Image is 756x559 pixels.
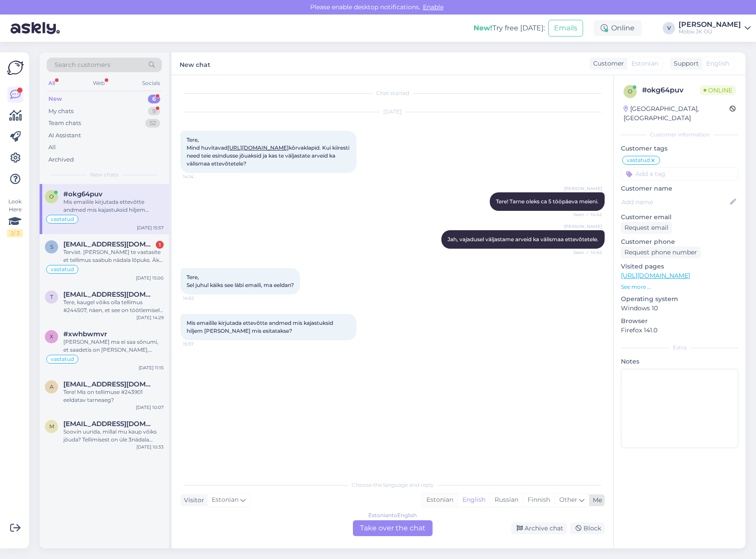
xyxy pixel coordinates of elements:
span: s [50,243,53,250]
div: [DATE] 10:33 [136,444,164,450]
div: Archived [48,155,74,164]
p: Visited pages [621,262,738,271]
p: Notes [621,357,738,366]
input: Add a tag [621,167,738,180]
p: Customer name [621,184,738,193]
div: [PERSON_NAME] ma ei saa sõnumi, et saadetis on [PERSON_NAME], [PERSON_NAME] tühistama tellimust. ... [63,338,164,354]
div: [DATE] 15:00 [136,275,164,281]
div: [DATE] 14:29 [136,314,164,321]
div: Mis emailile kirjutada ettevõtte andmed mis kajastuksid hiljem [PERSON_NAME] mis esitatakse? [63,198,164,214]
div: [DATE] [180,108,605,116]
span: 14:14 [183,173,216,180]
div: Tervist. [PERSON_NAME] te vastasite et tellimus saabub nädala lõpuks. Äkki lõpetaks selle [PERSON... [63,248,164,264]
span: Other [559,496,577,504]
div: [GEOGRAPHIC_DATA], [GEOGRAPHIC_DATA] [624,104,730,123]
div: 1 [156,241,164,249]
div: # okg64puv [642,85,700,96]
div: Finnish [523,493,554,507]
div: Online [594,20,642,36]
span: [PERSON_NAME] [564,223,602,230]
span: English [706,59,729,68]
div: 9 [148,107,160,116]
div: V [663,22,675,34]
span: vastatud [51,217,74,222]
div: Estonian to English [368,511,417,519]
div: Estonian [422,493,458,507]
span: Tere, Mind huvitavad kõrvaklapid. Kui kiiresti need teie esindusse jõuaksid ja kas te väljastate ... [187,136,351,167]
div: Team chats [48,119,81,128]
span: Seen ✓ 14:42 [569,211,602,218]
div: [DATE] 15:57 [137,224,164,231]
div: Look Here [7,198,23,237]
p: Customer tags [621,144,738,153]
div: 52 [145,119,160,128]
div: My chats [48,107,73,116]
p: Customer email [621,213,738,222]
div: Tere! Mis on tellimuse #243901 eeldatav tarneaeg? [63,388,164,404]
span: o [628,88,632,95]
span: timokilk780@gmail.com [63,291,155,298]
span: Estonian [212,495,239,505]
div: New [48,95,62,103]
span: Tere! Tarne oleks ca 5 tööpäeva meieni. [496,198,598,205]
div: Visitor [180,496,204,505]
div: Russian [490,493,523,507]
div: Request phone number [621,246,701,258]
div: Mobix JK OÜ [679,28,741,35]
p: Operating system [621,294,738,304]
div: AI Assistant [48,131,81,140]
div: Socials [140,77,162,89]
span: vastatud [627,158,650,163]
p: Firefox 141.0 [621,326,738,335]
div: Chat started [180,89,605,97]
div: Choose the language and reply [180,481,605,489]
span: #okg64puv [63,190,103,198]
div: [DATE] 11:15 [139,364,164,371]
div: Web [91,77,106,89]
span: m [49,423,54,430]
input: Add name [621,197,728,207]
div: English [458,493,490,507]
a: [PERSON_NAME]Mobix JK OÜ [679,21,751,35]
span: Mis emailile kirjutada ettevõtte andmed mis kajastuksid hiljem [PERSON_NAME] mis esitatakse? [187,320,334,334]
div: Support [670,59,699,68]
div: All [48,143,56,152]
img: Askly Logo [7,59,24,76]
span: Enable [420,3,446,11]
span: 14:52 [183,295,216,302]
div: 6 [148,95,160,103]
div: Block [570,522,605,534]
div: All [47,77,57,89]
span: a [50,383,54,390]
span: Tere, Sel juhul käiks see läbi emaili, ma eeldan? [187,274,294,288]
b: New! [473,24,492,32]
span: 15:57 [183,341,216,347]
div: 2 / 3 [7,229,23,237]
div: Request email [621,222,672,234]
span: o [49,193,54,200]
div: [PERSON_NAME] [679,21,741,28]
div: Customer information [621,131,738,139]
span: sulev.maesaar@gmail.com [63,240,155,248]
div: Tere, kaugel võiks olla tellimus #244507, näen, et see on töötlemisel küll aga nädal aega juba. [63,298,164,314]
div: Take over the chat [353,520,433,536]
span: Seen ✓ 14:42 [569,249,602,256]
div: Me [589,496,602,505]
div: Try free [DATE]: [473,23,545,33]
span: vastatud [51,267,74,272]
span: [PERSON_NAME] [564,185,602,192]
span: Estonian [631,59,658,68]
span: Jah, vajadusel väljastame arveid ka välismaa ettevõtetele. [448,236,598,243]
div: Extra [621,344,738,352]
p: See more ... [621,283,738,291]
span: annabel.sagen@gmail.com [63,380,155,388]
span: Online [700,85,736,95]
label: New chat [180,58,210,70]
span: vastatud [51,357,74,362]
span: Search customers [55,60,110,70]
a: [URL][DOMAIN_NAME] [228,144,289,151]
button: Emails [548,20,583,37]
div: Customer [590,59,624,68]
a: [URL][DOMAIN_NAME] [621,272,690,279]
div: [DATE] 10:07 [136,404,164,411]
